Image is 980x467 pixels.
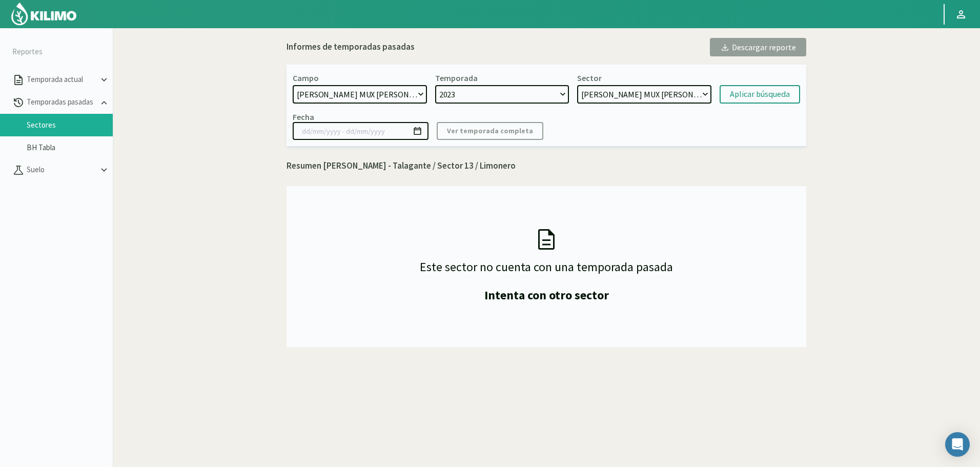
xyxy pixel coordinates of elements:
p: Resumen [PERSON_NAME] - Talagante / Sector 13 / Limonero [287,159,806,173]
div: Temporada [435,73,478,83]
p: Temporadas pasadas [25,96,98,108]
p: Este sector no cuenta con una temporada pasada [420,260,673,275]
p: Temporada actual [25,74,98,86]
button: Aplicar búsqueda [720,85,800,104]
a: Sectores [27,120,113,130]
div: Campo [293,73,319,83]
div: Fecha [293,112,314,122]
div: Informes de temporadas pasadas [287,40,415,54]
div: Sector [577,73,602,83]
input: dd/mm/yyyy - dd/mm/yyyy [293,122,428,140]
p: Suelo [25,164,98,176]
img: Kilimo [10,2,77,26]
a: BH Tabla [27,143,113,152]
div: Open Intercom Messenger [945,432,970,457]
h4: Intenta con otro sector [484,289,609,302]
div: Aplicar búsqueda [730,88,790,100]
